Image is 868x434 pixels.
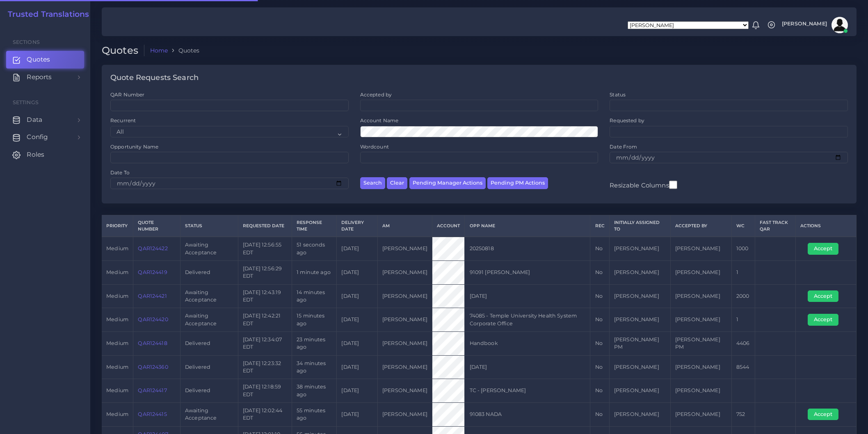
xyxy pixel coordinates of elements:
td: [PERSON_NAME] [670,402,731,426]
th: AM [377,215,432,237]
a: [PERSON_NAME]avatar [778,17,851,33]
a: Trusted Translations [2,10,89,19]
td: 55 minutes ago [292,402,336,426]
td: [PERSON_NAME] [609,284,670,308]
span: medium [106,316,128,322]
td: [DATE] [337,260,378,284]
a: QAR124419 [138,269,167,275]
td: No [590,331,609,355]
td: [DATE] [337,379,378,403]
td: [DATE] [465,284,590,308]
label: QAR Number [110,91,144,98]
th: Fast Track QAR [755,215,795,237]
a: QAR124360 [138,364,168,370]
td: 2000 [731,284,755,308]
a: QAR124417 [138,387,167,393]
span: Roles [27,150,44,159]
a: Quotes [6,51,84,68]
td: [PERSON_NAME] [670,237,731,260]
span: Quotes [27,55,50,64]
td: [DATE] [337,331,378,355]
td: [DATE] 12:34:07 EDT [238,331,292,355]
span: Settings [13,99,39,105]
button: Accept [808,314,838,325]
a: QAR124420 [138,316,168,322]
td: [PERSON_NAME] [609,355,670,379]
span: Data [27,115,42,124]
td: [PERSON_NAME] [377,402,432,426]
a: Roles [6,146,84,163]
td: [PERSON_NAME] [609,260,670,284]
th: Accepted by [670,215,731,237]
td: 91091 [PERSON_NAME] [465,260,590,284]
td: [DATE] 12:42:21 EDT [238,308,292,332]
a: QAR124422 [138,245,167,251]
td: 1 [731,260,755,284]
span: medium [106,411,128,417]
a: Reports [6,69,84,86]
td: 15 minutes ago [292,308,336,332]
td: [DATE] [337,308,378,332]
label: Recurrent [110,117,136,124]
td: Delivered [180,379,238,403]
button: Pending PM Actions [487,177,548,189]
td: [DATE] 12:02:44 EDT [238,402,292,426]
td: [DATE] [337,237,378,260]
label: Wordcount [360,143,389,150]
td: [DATE] 12:23:32 EDT [238,355,292,379]
td: 38 minutes ago [292,379,336,403]
h2: Quotes [102,45,144,57]
button: Search [360,177,385,189]
button: Clear [387,177,407,189]
a: QAR124415 [138,411,167,417]
td: [PERSON_NAME] [377,355,432,379]
label: Requested by [610,117,644,124]
td: No [590,284,609,308]
label: Resizable Columns [610,180,677,190]
a: Data [6,111,84,128]
span: medium [106,245,128,251]
td: [PERSON_NAME] PM [609,331,670,355]
td: TC - [PERSON_NAME] [465,379,590,403]
td: No [590,237,609,260]
td: [PERSON_NAME] [670,308,731,332]
button: Accept [808,290,838,302]
td: Awaiting Acceptance [180,237,238,260]
td: 91083 NADA [465,402,590,426]
td: [PERSON_NAME] [609,379,670,403]
td: [PERSON_NAME] [377,260,432,284]
span: [PERSON_NAME] [782,21,827,27]
td: [PERSON_NAME] [377,284,432,308]
th: REC [590,215,609,237]
td: Delivered [180,260,238,284]
th: Actions [796,215,857,237]
td: [PERSON_NAME] [670,355,731,379]
td: 14 minutes ago [292,284,336,308]
button: Accept [808,243,838,254]
td: 23 minutes ago [292,331,336,355]
td: 8544 [731,355,755,379]
td: [PERSON_NAME] [377,308,432,332]
button: Accept [808,409,838,420]
a: Accept [808,292,844,299]
td: 74085 - Temple University Health System Corporate Office [465,308,590,332]
th: Status [180,215,238,237]
th: WC [731,215,755,237]
th: Response Time [292,215,336,237]
a: QAR124421 [138,293,167,299]
a: Accept [808,245,844,251]
td: [PERSON_NAME] [670,379,731,403]
th: Priority [102,215,133,237]
td: [DATE] [465,355,590,379]
label: Account Name [360,117,399,124]
td: [DATE] 12:56:29 EDT [238,260,292,284]
td: 4406 [731,331,755,355]
td: [DATE] 12:18:59 EDT [238,379,292,403]
button: Pending Manager Actions [409,177,486,189]
span: medium [106,293,128,299]
td: No [590,402,609,426]
img: avatar [831,17,848,33]
span: medium [106,387,128,393]
td: Awaiting Acceptance [180,308,238,332]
